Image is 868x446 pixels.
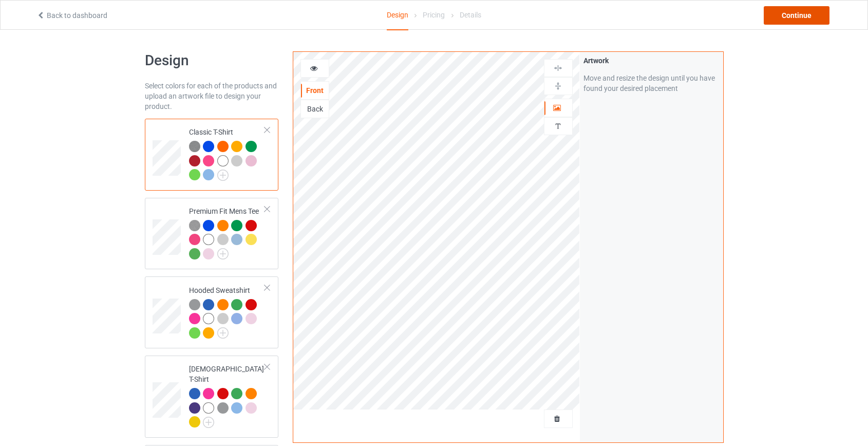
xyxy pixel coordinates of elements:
[764,6,829,25] div: Continue
[189,127,266,180] div: Classic T-Shirt
[36,11,107,20] a: Back to dashboard
[217,170,229,181] img: svg+xml;base64,PD94bWwgdmVyc2lvbj0iMS4wIiBlbmNvZGluZz0iVVRGLTgiPz4KPHN2ZyB3aWR0aD0iMjJweCIgaGVpZ2...
[301,104,329,114] div: Back
[217,327,229,339] img: svg+xml;base64,PD94bWwgdmVyc2lvbj0iMS4wIiBlbmNvZGluZz0iVVRGLTgiPz4KPHN2ZyB3aWR0aD0iMjJweCIgaGVpZ2...
[145,356,279,438] div: [DEMOGRAPHIC_DATA] T-Shirt
[423,1,445,29] div: Pricing
[460,1,481,29] div: Details
[145,198,279,270] div: Premium Fit Mens Tee
[189,220,200,231] img: heather_texture.png
[553,121,563,131] img: svg%3E%0A
[301,85,329,96] div: Front
[145,81,279,112] div: Select colors for each of the products and upload an artwork file to design your product.
[145,119,279,191] div: Classic T-Shirt
[553,63,563,73] img: svg%3E%0A
[189,206,266,259] div: Premium Fit Mens Tee
[203,417,214,428] img: svg+xml;base64,PD94bWwgdmVyc2lvbj0iMS4wIiBlbmNvZGluZz0iVVRGLTgiPz4KPHN2ZyB3aWR0aD0iMjJweCIgaGVpZ2...
[387,1,408,30] div: Design
[553,81,563,91] img: svg%3E%0A
[145,276,279,348] div: Hooded Sweatshirt
[217,248,229,259] img: svg+xml;base64,PD94bWwgdmVyc2lvbj0iMS4wIiBlbmNvZGluZz0iVVRGLTgiPz4KPHN2ZyB3aWR0aD0iMjJweCIgaGVpZ2...
[189,285,266,338] div: Hooded Sweatshirt
[145,51,279,70] h1: Design
[583,73,720,94] div: Move and resize the design until you have found your desired placement
[189,364,266,427] div: [DEMOGRAPHIC_DATA] T-Shirt
[583,55,720,66] div: Artwork
[189,141,200,152] img: heather_texture.png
